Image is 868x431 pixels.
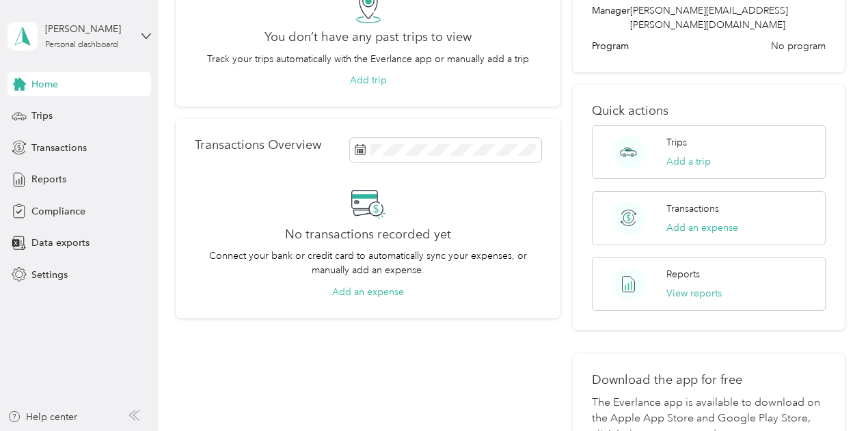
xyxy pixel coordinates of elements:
[31,172,66,186] span: Reports
[31,204,85,219] span: Compliance
[592,3,630,32] span: Manager
[592,39,629,53] span: Program
[265,30,472,44] h2: You don’t have any past trips to view
[195,138,321,152] p: Transactions Overview
[332,285,404,299] button: Add an expense
[207,52,529,66] p: Track your trips automatically with the Everlance app or manually add a trip
[666,154,711,169] button: Add a trip
[350,73,387,87] button: Add trip
[666,286,722,301] button: View reports
[31,109,53,123] span: Trips
[592,373,826,387] p: Download the app for free
[8,410,77,424] button: Help center
[45,41,118,49] div: Personal dashboard
[630,5,788,31] span: [PERSON_NAME][EMAIL_ADDRESS][PERSON_NAME][DOMAIN_NAME]
[666,135,687,150] p: Trips
[31,236,90,250] span: Data exports
[771,39,826,53] span: No program
[791,354,868,431] iframe: Everlance-gr Chat Button Frame
[31,141,87,155] span: Transactions
[31,268,68,282] span: Settings
[195,249,542,277] p: Connect your bank or credit card to automatically sync your expenses, or manually add an expense.
[666,201,719,216] p: Transactions
[31,77,58,92] span: Home
[45,22,131,36] div: [PERSON_NAME]
[666,267,700,281] p: Reports
[666,221,738,235] button: Add an expense
[592,104,826,118] p: Quick actions
[285,227,451,242] h2: No transactions recorded yet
